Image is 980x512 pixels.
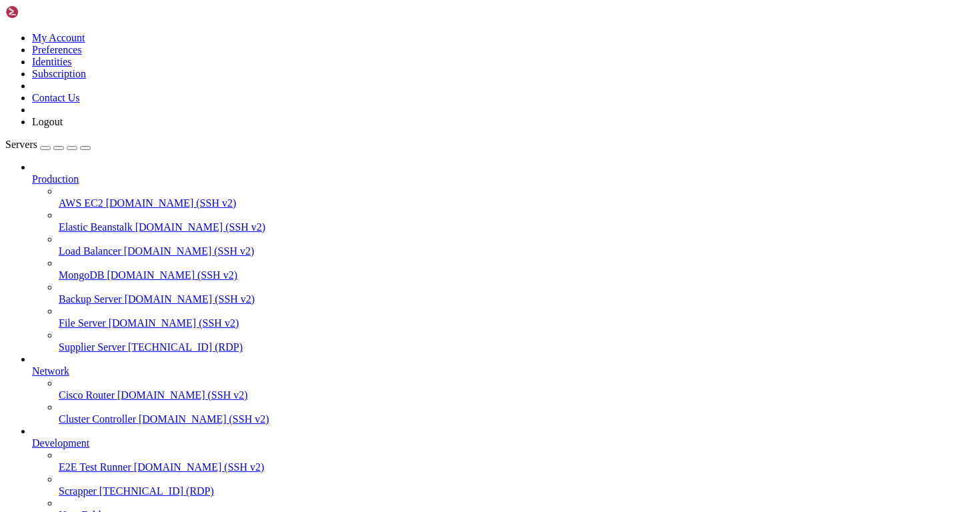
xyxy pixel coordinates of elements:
[59,389,975,401] a: Cisco Router [DOMAIN_NAME] (SSH v2)
[59,329,975,353] li: Supplier Server [TECHNICAL_ID] (RDP)
[59,341,975,353] a: Supplier Server [TECHNICAL_ID] (RDP)
[59,245,975,257] a: Load Balancer [DOMAIN_NAME] (SSH v2)
[59,197,103,209] span: AWS EC2
[59,185,975,209] li: AWS EC2 [DOMAIN_NAME] (SSH v2)
[32,32,85,43] a: My Account
[59,221,975,233] a: Elastic Beanstalk [DOMAIN_NAME] (SSH v2)
[59,449,975,473] li: E2E Test Runner [DOMAIN_NAME] (SSH v2)
[59,317,106,329] span: File Server
[59,269,975,281] a: MongoDB [DOMAIN_NAME] (SSH v2)
[32,173,975,185] a: Production
[32,437,89,449] span: Development
[59,245,121,257] span: Load Balancer
[109,317,239,329] span: [DOMAIN_NAME] (SSH v2)
[59,389,115,401] span: Cisco Router
[117,389,248,401] span: [DOMAIN_NAME] (SSH v2)
[32,365,975,377] a: Network
[32,437,975,449] a: Development
[59,233,975,257] li: Load Balancer [DOMAIN_NAME] (SSH v2)
[59,209,975,233] li: Elastic Beanstalk [DOMAIN_NAME] (SSH v2)
[32,161,975,353] li: Production
[134,461,265,473] span: [DOMAIN_NAME] (SSH v2)
[59,305,975,329] li: File Server [DOMAIN_NAME] (SSH v2)
[59,293,975,305] a: Backup Server [DOMAIN_NAME] (SSH v2)
[59,461,131,473] span: E2E Test Runner
[59,293,122,305] span: Backup Server
[59,341,125,353] span: Supplier Server
[125,293,255,305] span: [DOMAIN_NAME] (SSH v2)
[59,401,975,425] li: Cluster Controller [DOMAIN_NAME] (SSH v2)
[59,485,975,497] a: Scrapper [TECHNICAL_ID] (RDP)
[32,92,80,103] a: Contact Us
[139,413,269,425] span: [DOMAIN_NAME] (SSH v2)
[32,353,975,425] li: Network
[59,197,975,209] a: AWS EC2 [DOMAIN_NAME] (SSH v2)
[5,139,37,150] span: Servers
[128,341,243,353] span: [TECHNICAL_ID] (RDP)
[59,377,975,401] li: Cisco Router [DOMAIN_NAME] (SSH v2)
[59,317,975,329] a: File Server [DOMAIN_NAME] (SSH v2)
[32,173,79,185] span: Production
[59,221,133,233] span: Elastic Beanstalk
[135,221,266,233] span: [DOMAIN_NAME] (SSH v2)
[59,257,975,281] li: MongoDB [DOMAIN_NAME] (SSH v2)
[59,413,975,425] a: Cluster Controller [DOMAIN_NAME] (SSH v2)
[59,461,975,473] a: E2E Test Runner [DOMAIN_NAME] (SSH v2)
[32,68,86,79] a: Subscription
[99,485,214,497] span: [TECHNICAL_ID] (RDP)
[106,197,237,209] span: [DOMAIN_NAME] (SSH v2)
[32,56,72,67] a: Identities
[32,44,82,55] a: Preferences
[59,473,975,497] li: Scrapper [TECHNICAL_ID] (RDP)
[5,5,82,19] img: Shellngn
[59,413,136,425] span: Cluster Controller
[32,365,69,377] span: Network
[32,116,63,127] a: Logout
[5,139,91,150] a: Servers
[59,485,97,497] span: Scrapper
[59,281,975,305] li: Backup Server [DOMAIN_NAME] (SSH v2)
[59,269,104,281] span: MongoDB
[107,269,237,281] span: [DOMAIN_NAME] (SSH v2)
[124,245,255,257] span: [DOMAIN_NAME] (SSH v2)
